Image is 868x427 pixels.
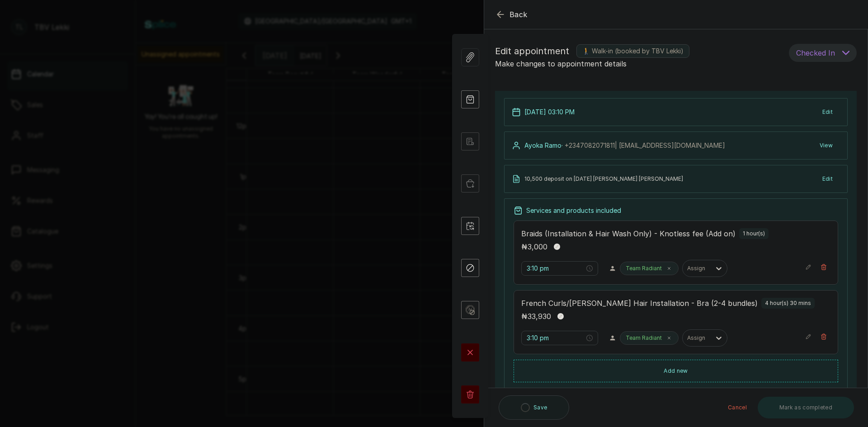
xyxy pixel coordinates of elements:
label: 🚶 Walk-in (booked by TBV Lekki) [576,44,689,58]
p: ₦ [521,241,547,252]
button: Edit [815,171,840,187]
button: Mark as completed [758,397,854,418]
p: 10,500 deposit on [DATE] [PERSON_NAME] [PERSON_NAME] [524,175,683,183]
p: Braids (Installation & Hair Wash Only) - Knotless fee (Add on) [521,228,736,239]
span: 33,930 [528,312,551,321]
button: Checked In [789,44,857,62]
button: Add new [514,360,838,382]
p: [DATE] 03:10 PM [524,108,575,117]
span: Edit appointment [495,44,569,58]
input: Select time [527,263,585,273]
span: Checked In [796,47,835,58]
span: Back [509,9,528,20]
p: 1 hour(s) [743,230,765,237]
button: View [812,137,840,154]
p: Services and products included [526,206,621,215]
span: 3,000 [528,242,547,251]
p: ₦ [521,311,551,322]
p: French Curls/[PERSON_NAME] Hair Installation - Bra (2-4 bundles) [521,298,758,309]
button: Save [499,395,569,420]
p: Ayoka Ramo · [524,141,725,150]
p: 4 hour(s) 30 mins [765,300,811,307]
p: Team Radiant [626,334,662,342]
button: Cancel [721,397,754,418]
button: Edit [815,104,840,120]
span: +234 7082071811 | [EMAIL_ADDRESS][DOMAIN_NAME] [565,141,725,149]
p: Make changes to appointment details [495,58,785,69]
button: Back [495,9,528,20]
p: Team Radiant [626,265,662,272]
input: Select time [527,333,585,343]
